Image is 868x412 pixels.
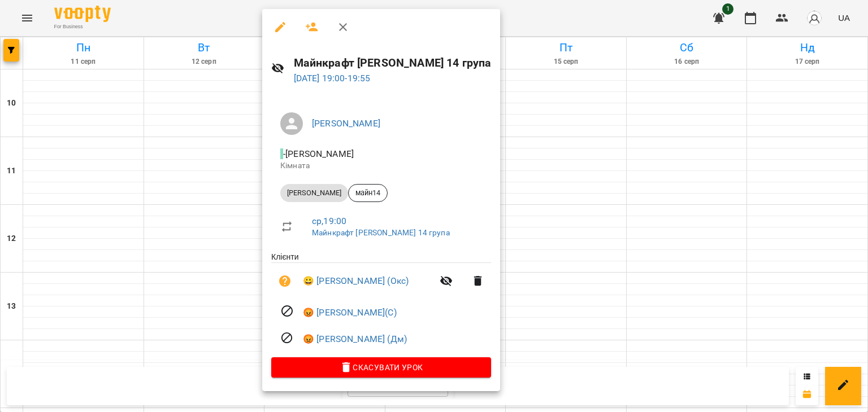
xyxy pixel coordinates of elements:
span: майн14 [349,188,387,198]
button: Візит ще не сплачено. Додати оплату? [271,268,298,295]
a: 😡 [PERSON_NAME] (Дм) [303,332,407,346]
span: [PERSON_NAME] [280,188,348,198]
span: Скасувати Урок [280,361,482,374]
a: ср , 19:00 [312,216,346,226]
a: 😡 [PERSON_NAME](С) [303,306,397,319]
button: Скасувати Урок [271,357,491,378]
svg: Візит скасовано [280,331,294,345]
p: Кімната [280,160,482,172]
div: майн14 [348,184,388,202]
ul: Клієнти [271,251,491,357]
svg: Візит скасовано [280,304,294,318]
a: Майнкрафт [PERSON_NAME] 14 група [312,228,450,237]
a: [DATE] 19:00-19:55 [294,73,371,84]
span: - [PERSON_NAME] [280,148,356,159]
a: [PERSON_NAME] [312,118,380,129]
h6: Майнкрафт [PERSON_NAME] 14 група [294,54,492,72]
a: 😀 [PERSON_NAME] (Окс) [303,274,409,288]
